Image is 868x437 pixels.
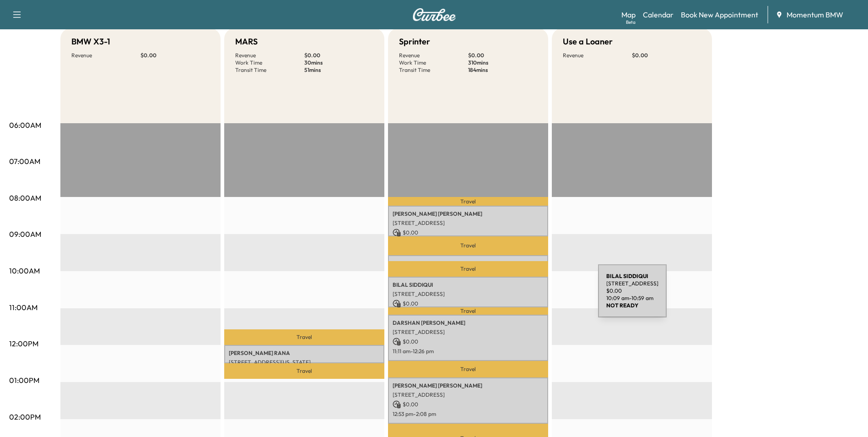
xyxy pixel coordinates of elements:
[399,52,468,59] p: Revenue
[9,265,40,276] p: 10:00AM
[468,66,537,74] p: 184 mins
[393,300,544,308] p: $ 0.00
[224,329,384,345] p: Travel
[626,19,636,26] div: Beta
[140,52,210,59] p: $ 0.00
[468,59,537,66] p: 310 mins
[388,197,548,206] p: Travel
[9,120,41,131] p: 06:00AM
[393,410,544,418] p: 12:53 pm - 2:08 pm
[643,9,674,20] a: Calendar
[9,338,38,349] p: 12:00PM
[229,359,380,366] p: [STREET_ADDRESS][US_STATE]
[229,350,380,357] p: [PERSON_NAME] RANA
[393,219,544,227] p: [STREET_ADDRESS]
[393,338,544,346] p: $ 0.00
[388,236,548,255] p: Travel
[393,210,544,218] p: [PERSON_NAME] [PERSON_NAME]
[9,156,40,167] p: 07:00AM
[9,229,41,240] p: 09:00AM
[393,260,544,267] p: [PERSON_NAME] [PERSON_NAME]
[468,52,537,59] p: $ 0.00
[681,9,758,20] a: Book New Appointment
[71,52,140,59] p: Revenue
[393,328,544,336] p: [STREET_ADDRESS]
[393,348,544,355] p: 11:11 am - 12:26 pm
[399,35,430,48] h5: Sprinter
[393,290,544,298] p: [STREET_ADDRESS]
[412,8,456,21] img: Curbee Logo
[393,400,544,409] p: $ 0.00
[393,319,544,327] p: DARSHAN [PERSON_NAME]
[388,261,548,277] p: Travel
[9,375,39,386] p: 01:00PM
[224,363,384,379] p: Travel
[632,52,701,59] p: $ 0.00
[304,59,373,66] p: 30 mins
[9,302,38,313] p: 11:00AM
[235,66,304,74] p: Transit Time
[71,35,110,48] h5: BMW X3-1
[399,66,468,74] p: Transit Time
[393,382,544,389] p: [PERSON_NAME] [PERSON_NAME]
[388,361,548,377] p: Travel
[388,307,548,315] p: Travel
[304,52,373,59] p: $ 0.00
[235,52,304,59] p: Revenue
[235,35,258,48] h5: MARS
[393,229,544,237] p: $ 0.00
[621,9,636,20] a: MapBeta
[393,391,544,399] p: [STREET_ADDRESS]
[563,35,613,48] h5: Use a Loaner
[9,192,41,203] p: 08:00AM
[399,59,468,66] p: Work Time
[304,66,373,74] p: 51 mins
[9,411,41,422] p: 02:00PM
[563,52,632,59] p: Revenue
[393,281,544,289] p: BILAL SIDDIQUI
[235,59,304,66] p: Work Time
[787,9,843,20] span: Momentum BMW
